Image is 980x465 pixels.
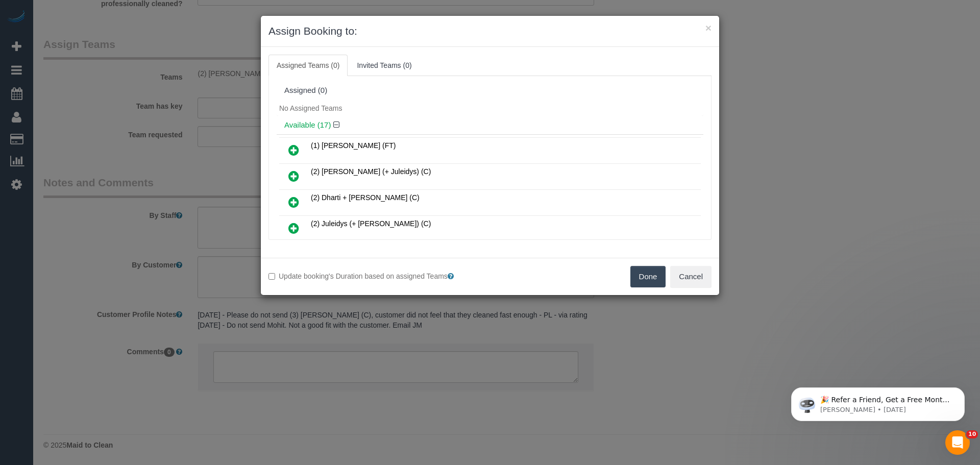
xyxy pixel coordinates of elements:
[945,430,970,455] iframe: Intercom live chat
[705,22,712,33] button: ×
[311,193,420,202] span: (2) Dharti + [PERSON_NAME] (C)
[670,266,712,287] button: Cancel
[776,366,980,437] iframe: Intercom notifications message
[284,121,696,130] h4: Available (17)
[268,55,348,76] a: Assigned Teams (0)
[630,266,666,287] button: Done
[311,167,431,176] span: (2) [PERSON_NAME] (+ Juleidys) (C)
[268,23,712,39] h3: Assign Booking to:
[966,430,978,438] span: 10
[311,219,431,228] span: (2) Juleidys (+ [PERSON_NAME]) (C)
[268,271,482,281] label: Update booking's Duration based on assigned Teams
[279,104,342,112] span: No Assigned Teams
[349,55,420,76] a: Invited Teams (0)
[311,141,396,150] span: (1) [PERSON_NAME] (FT)
[268,273,275,280] input: Update booking's Duration based on assigned Teams
[284,86,696,95] div: Assigned (0)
